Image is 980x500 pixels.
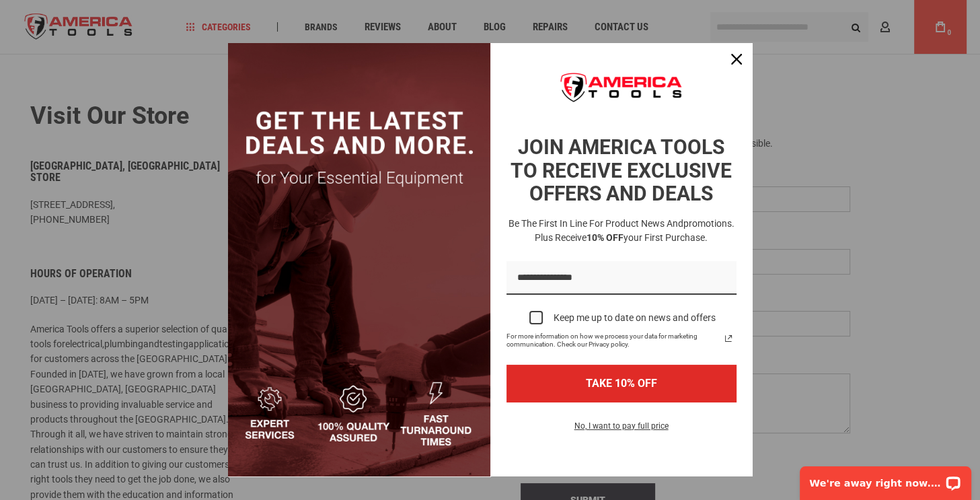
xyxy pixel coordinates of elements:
[511,135,732,205] strong: JOIN AMERICA TOOLS TO RECEIVE EXCLUSIVE OFFERS AND DEALS
[504,217,739,245] h3: Be the first in line for product news and
[731,54,742,65] svg: close icon
[587,232,624,243] strong: 10% OFF
[720,330,737,347] a: Read our Privacy Policy
[506,261,737,295] input: Email field
[564,419,679,441] button: No, I want to pay full price
[720,330,737,347] svg: link icon
[506,365,737,402] button: TAKE 10% OFF
[506,332,720,349] span: For more information on how we process your data for marketing communication. Check our Privacy p...
[554,312,716,324] div: Keep me up to date on news and offers
[791,458,980,500] iframe: LiveChat chat widget
[535,218,734,243] span: promotions. Plus receive your first purchase.
[720,43,753,75] button: Close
